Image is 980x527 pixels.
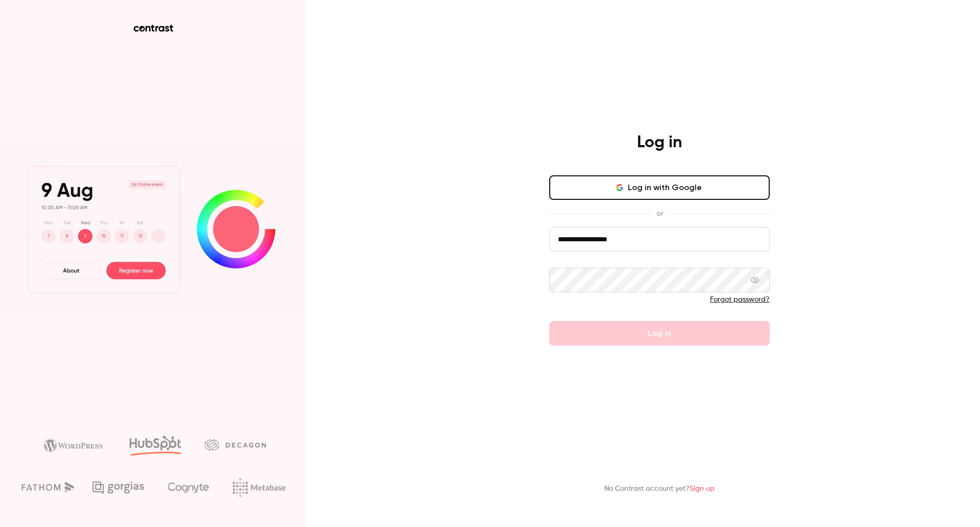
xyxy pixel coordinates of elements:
[205,439,266,450] img: decagon
[637,132,682,153] h4: Log in
[690,485,715,492] a: Sign up
[604,484,715,494] p: No Contrast account yet?
[651,208,668,219] span: or
[710,296,770,303] a: Forgot password?
[549,175,770,200] button: Log in with Google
